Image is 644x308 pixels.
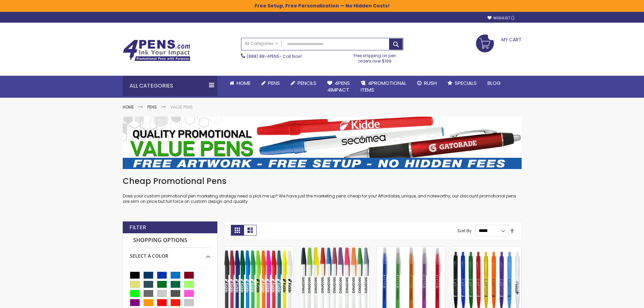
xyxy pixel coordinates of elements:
label: Sort By [457,228,472,233]
a: Pens [256,76,285,91]
strong: Shopping Options [130,233,210,248]
a: Blog [482,76,506,91]
span: Blog [487,79,501,87]
h1: Cheap Promotional Pens [123,176,522,187]
a: Belfast Value Stick Pen [301,246,369,252]
a: Belfast Translucent Value Stick Pen [377,246,445,252]
a: Home [123,104,134,110]
div: Free shipping on pen orders over $199 [347,50,403,64]
a: Rush [412,76,442,91]
span: 4PROMOTIONAL ITEMS [361,79,406,93]
img: 4Pens Custom Pens and Promotional Products [123,40,190,61]
span: - Call Now! [247,53,302,59]
div: Select A Color [130,248,210,259]
a: 4PROMOTIONALITEMS [355,76,412,98]
a: Pencils [285,76,322,91]
a: All Categories [241,38,282,49]
span: Pens [268,79,280,87]
img: Value Pens [123,117,522,169]
a: Wishlist [487,16,515,21]
a: Home [224,76,256,91]
strong: Grid [231,225,244,236]
span: Rush [424,79,437,87]
a: Specials [442,76,482,91]
a: Pens [147,104,157,110]
span: Specials [455,79,477,87]
a: Belfast B Value Stick Pen [224,246,293,252]
a: 4Pens4impact [322,76,355,98]
a: (888) 88-4PENS [247,53,279,59]
span: 4Pens 4impact [327,79,350,93]
strong: Filter [129,224,146,231]
span: Pencils [297,79,316,87]
a: Custom Cambria Plastic Retractable Ballpoint Pen - Monochromatic Body Color [453,246,521,252]
div: Does your custom promotional pen marketing strategy need a pick me up? We have just the marketing... [123,176,522,205]
span: Home [237,79,251,87]
div: All Categories [123,76,217,96]
span: All Categories [245,41,279,46]
strong: Value Pens [170,104,193,110]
